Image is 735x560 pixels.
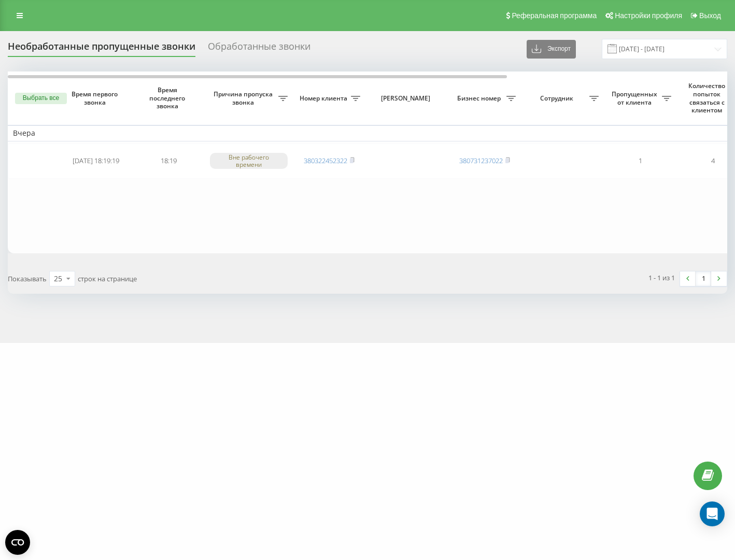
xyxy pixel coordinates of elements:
td: 1 [604,143,676,179]
span: Показывать [8,274,47,283]
span: Причина пропуска звонка [210,90,278,106]
td: 18:19 [132,143,205,179]
span: Пропущенных от клиента [609,90,662,106]
span: Выход [699,11,721,20]
span: Настройки профиля [615,11,682,20]
a: 1 [696,271,711,286]
div: 1 - 1 из 1 [648,272,675,283]
div: Обработанные звонки [208,41,310,57]
span: Время первого звонка [68,90,124,106]
div: Вне рабочего времени [210,153,288,168]
span: Сотрудник [526,94,589,103]
div: 25 [54,274,62,284]
a: 380322452322 [304,156,347,165]
td: [DATE] 18:19:19 [60,143,132,179]
a: 380731237022 [459,156,503,165]
button: Open CMP widget [5,530,30,555]
div: Необработанные пропущенные звонки [8,41,195,57]
span: Бизнес номер [454,94,506,103]
button: Выбрать все [15,93,67,104]
span: Реферальная программа [512,11,597,20]
span: строк на странице [78,274,137,283]
button: Экспорт [527,40,576,59]
span: Номер клиента [298,94,351,103]
span: Количество попыток связаться с клиентом [682,82,734,114]
span: Время последнего звонка [140,86,196,110]
div: Open Intercom Messenger [700,501,725,526]
span: [PERSON_NAME] [374,94,440,103]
